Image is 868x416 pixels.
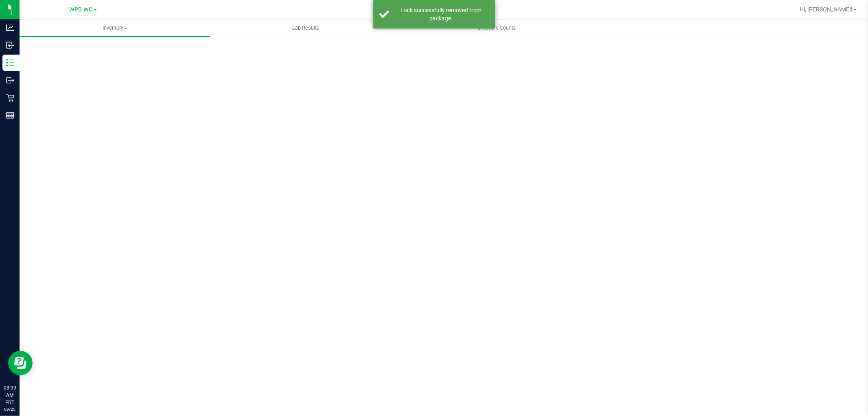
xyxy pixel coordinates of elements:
[70,6,93,13] span: WPB WC
[394,6,489,22] div: Lock successfully removed from package.
[467,24,527,32] span: Inventory Counts
[20,20,210,37] a: Inventory
[6,76,14,84] inline-svg: Outbound
[6,41,14,49] inline-svg: Inbound
[6,24,14,32] inline-svg: Analytics
[6,59,14,67] inline-svg: Inventory
[281,24,330,32] span: Lab Results
[6,94,14,102] inline-svg: Retail
[800,6,853,13] span: Hi, [PERSON_NAME]!
[6,111,14,119] inline-svg: Reports
[210,20,401,37] a: Lab Results
[4,384,16,406] p: 08:39 AM EDT
[401,20,592,37] a: Inventory Counts
[4,406,16,412] p: 09/25
[8,351,33,375] iframe: Resource center
[20,24,210,32] span: Inventory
